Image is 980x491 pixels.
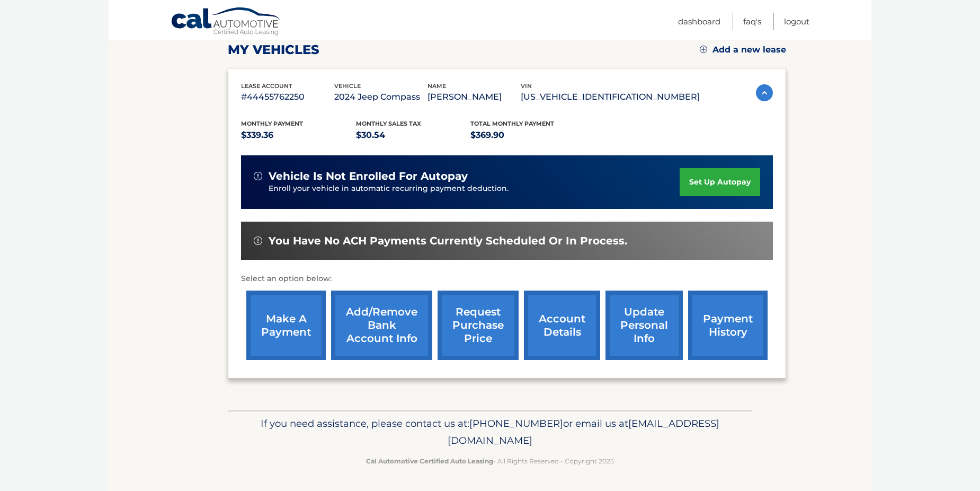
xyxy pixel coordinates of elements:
[241,120,303,127] span: Monthly Payment
[269,170,468,183] span: vehicle is not enrolled for autopay
[784,13,809,30] a: Logout
[521,82,532,90] span: vin
[521,90,700,104] p: [US_VEHICLE_IDENTIFICATION_NUMBER]
[700,45,786,55] a: Add a new lease
[269,234,627,248] span: You have no ACH payments currently scheduled or in process.
[366,457,493,465] strong: Cal Automotive Certified Auto Leasing
[678,13,720,30] a: Dashboard
[334,82,361,90] span: vehicle
[235,415,745,449] p: If you need assistance, please contact us at: or email us at
[427,82,446,90] span: name
[470,120,554,127] span: Total Monthly Payment
[680,168,760,196] a: set up autopay
[269,183,680,195] p: Enroll your vehicle in automatic recurring payment deduction.
[605,291,683,360] a: update personal info
[688,291,768,360] a: payment history
[241,128,356,143] p: $339.36
[756,84,773,101] img: accordion-active.svg
[254,236,262,245] img: alert-white.svg
[524,291,600,360] a: account details
[438,291,519,360] a: request purchase price
[254,172,262,180] img: alert-white.svg
[241,82,292,90] span: lease account
[235,455,745,467] p: - All Rights Reserved - Copyright 2025
[331,291,432,360] a: Add/Remove bank account info
[427,90,521,104] p: [PERSON_NAME]
[241,90,334,104] p: #44455762250
[246,291,326,360] a: make a payment
[743,13,761,30] a: FAQ's
[228,42,319,58] h2: my vehicles
[700,46,707,53] img: add.svg
[171,7,282,38] a: Cal Automotive
[448,417,719,446] span: [EMAIL_ADDRESS][DOMAIN_NAME]
[334,90,427,104] p: 2024 Jeep Compass
[241,273,773,285] p: Select an option below:
[356,120,421,127] span: Monthly sales Tax
[470,128,585,143] p: $369.90
[356,128,471,143] p: $30.54
[469,417,563,429] span: [PHONE_NUMBER]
